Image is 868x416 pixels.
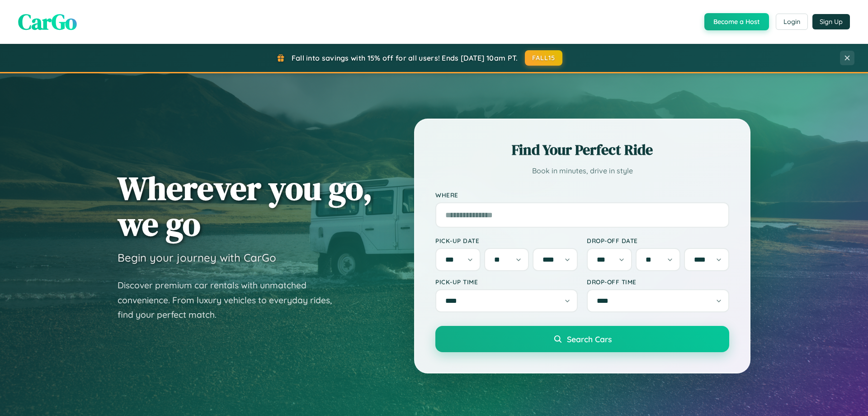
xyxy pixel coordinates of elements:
label: Pick-up Time [435,278,578,286]
button: Login [776,14,808,30]
label: Where [435,191,729,199]
h1: Wherever you go, we go [118,170,373,242]
span: Fall into savings with 15% off for all users! Ends [DATE] 10am PT. [292,53,518,62]
label: Drop-off Time [587,278,729,286]
h3: Begin your journey with CarGo [118,251,276,264]
label: Drop-off Date [587,237,729,244]
button: Become a Host [704,13,769,30]
label: Pick-up Date [435,237,578,244]
span: Search Cars [567,334,612,344]
button: FALL15 [525,50,563,66]
p: Book in minutes, drive in style [435,164,729,177]
button: Sign Up [812,14,850,29]
p: Discover premium car rentals with unmatched convenience. From luxury vehicles to everyday rides, ... [118,278,344,322]
span: CarGo [18,7,77,37]
h2: Find Your Perfect Ride [435,140,729,160]
button: Search Cars [435,326,729,352]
